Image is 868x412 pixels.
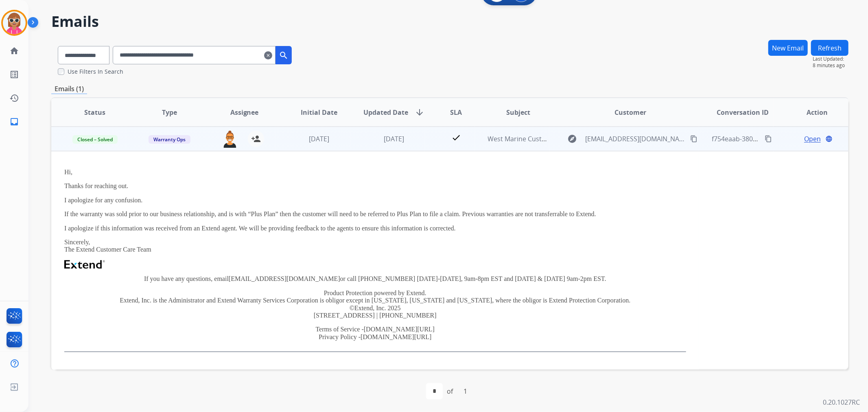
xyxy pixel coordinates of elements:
label: Use Filters In Search [68,68,123,76]
span: 8 minutes ago [813,62,848,69]
p: Terms of Service - Privacy Policy - [64,326,686,341]
span: Status [84,107,105,117]
p: Emails (1) [51,84,87,94]
p: I apologize if this information was received from an Extend agent. We will be providing feedback ... [64,225,686,232]
mat-icon: inbox [9,117,19,127]
span: f754eaab-3804-47ac-81bc-09c6a77eb469 [712,134,836,143]
mat-icon: list_alt [9,70,19,79]
img: Extend Logo [64,260,105,269]
a: [EMAIL_ADDRESS][DOMAIN_NAME] [229,275,340,282]
mat-icon: clear [264,50,272,60]
p: I apologize for any confusion. [64,197,686,204]
button: New Email [768,40,808,56]
span: Type [162,107,177,117]
a: [DOMAIN_NAME][URL] [361,333,431,340]
span: SLA [450,107,462,117]
span: [DATE] [309,134,329,143]
img: avatar [3,11,26,34]
mat-icon: explore [567,134,577,144]
p: 0.20.1027RC [823,397,860,407]
a: [DOMAIN_NAME][URL] [364,326,435,333]
div: 1 [457,383,474,399]
span: Initial Date [301,107,337,117]
span: Updated Date [363,107,408,117]
mat-icon: home [9,46,19,56]
p: Hi, [64,169,686,176]
div: of [447,386,453,396]
p: Thanks for reaching out. [64,182,686,190]
th: Action [774,98,848,127]
mat-icon: history [9,93,19,103]
span: Open [804,134,821,144]
span: Customer [614,107,646,117]
img: agent-avatar [222,131,238,148]
span: Warranty Ops [149,135,190,144]
span: West Marine Customer Warranty - previous contract [488,134,649,143]
span: Subject [506,107,530,117]
h2: Emails [51,13,848,30]
mat-icon: person_add [251,134,261,144]
p: If you have any questions, email or call [PHONE_NUMBER] [DATE]-[DATE], 9am-8pm EST and [DATE] & [... [64,275,686,283]
span: Last Updated: [813,56,848,62]
button: Refresh [811,40,848,56]
span: [DATE] [384,134,404,143]
span: Assignee [230,107,259,117]
p: Sincerely, The Extend Customer Care Team [64,239,686,254]
span: [EMAIL_ADDRESS][DOMAIN_NAME] [585,134,685,144]
p: Product Protection powered by Extend. Extend, Inc. is the Administrator and Extend Warranty Servi... [64,289,686,320]
mat-icon: arrow_downward [415,107,424,117]
p: If the warranty was sold prior to our business relationship, and is with “Plus Plan” then the cus... [64,210,686,218]
mat-icon: content_copy [765,135,772,142]
mat-icon: content_copy [690,135,697,142]
mat-icon: language [825,135,833,142]
mat-icon: check [451,133,461,142]
span: Conversation ID [717,107,769,117]
mat-icon: search [279,50,289,60]
span: Closed – Solved [72,135,118,144]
